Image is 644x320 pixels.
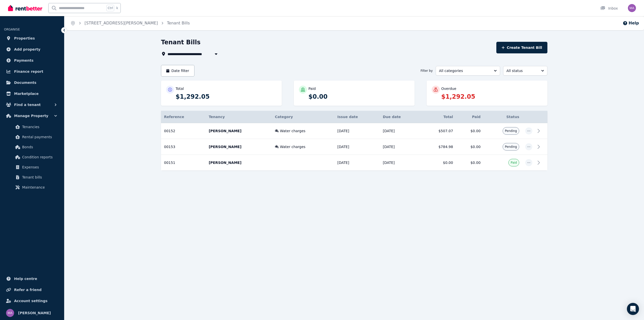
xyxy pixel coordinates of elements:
[6,172,58,182] a: Tenant bills
[22,164,56,170] span: Expenses
[14,276,37,282] span: Help centre
[380,123,421,139] td: [DATE]
[209,128,269,133] p: [PERSON_NAME]
[439,68,490,73] span: All categories
[380,139,421,155] td: [DATE]
[280,144,305,149] span: Water charges
[421,139,456,155] td: $784.98
[456,123,484,139] td: $0.00
[164,161,175,165] span: 00151
[6,309,14,317] img: Mariam Ahmadzai
[456,139,484,155] td: $0.00
[6,152,58,162] a: Condition reports
[14,91,38,97] span: Marketplace
[176,93,277,101] p: $1,292.05
[421,123,456,139] td: $507.07
[14,102,41,108] span: Find a tenant
[6,162,58,172] a: Expenses
[22,144,56,150] span: Bonds
[421,155,456,171] td: $0.00
[209,144,269,149] p: [PERSON_NAME]
[14,113,48,119] span: Manage Property
[22,174,56,180] span: Tenant bills
[22,124,56,130] span: Tenancies
[496,42,547,53] button: Create Tenant Bill
[14,57,33,63] span: Payments
[4,66,60,77] a: Finance report
[167,21,190,25] a: Tenant Bills
[14,46,41,52] span: Add property
[161,38,200,46] h1: Tenant Bills
[334,111,380,123] th: Issue date
[14,35,35,41] span: Properties
[14,68,43,75] span: Finance report
[6,122,58,132] a: Tenancies
[4,33,60,43] a: Properties
[506,68,537,73] span: All status
[456,111,484,123] th: Paid
[436,66,500,76] button: All categories
[380,111,421,123] th: Due date
[441,86,456,91] p: Overdue
[164,129,175,133] span: 00152
[308,93,410,101] p: $0.00
[164,115,184,119] span: Reference
[209,160,269,165] p: [PERSON_NAME]
[18,310,51,316] span: [PERSON_NAME]
[627,303,639,315] div: Open Intercom Messenger
[308,86,316,91] p: Paid
[505,129,517,133] span: Pending
[161,65,194,77] button: Date filter
[280,128,305,133] span: Water charges
[4,44,60,54] a: Add property
[22,184,56,190] span: Maintenance
[484,111,522,123] th: Status
[421,69,433,73] span: Filter by
[623,20,639,26] button: Help
[106,5,114,11] span: Ctrl
[164,145,175,149] span: 00153
[4,78,60,88] a: Documents
[505,145,517,149] span: Pending
[22,134,56,140] span: Rental payments
[334,155,380,171] td: [DATE]
[4,111,60,121] button: Manage Property
[4,100,60,110] button: Find a tenant
[14,298,48,304] span: Account settings
[456,155,484,171] td: $0.00
[441,93,542,101] p: $1,292.05
[503,66,547,76] button: All status
[176,86,184,91] p: Total
[272,111,334,123] th: Category
[4,296,60,306] a: Account settings
[6,132,58,142] a: Rental payments
[4,89,60,99] a: Marketplace
[22,154,56,160] span: Condition reports
[628,4,636,12] img: Mariam Ahmadzai
[85,21,158,25] a: [STREET_ADDRESS][PERSON_NAME]
[4,274,60,284] a: Help centre
[4,285,60,295] a: Refer a friend
[64,16,196,30] nav: Breadcrumb
[116,6,118,10] span: k
[4,28,20,31] span: ORGANISE
[421,111,456,123] th: Total
[206,111,272,123] th: Tenancy
[6,182,58,192] a: Maintenance
[14,287,42,293] span: Refer a friend
[4,55,60,65] a: Payments
[511,161,517,165] span: Paid
[380,155,421,171] td: [DATE]
[334,123,380,139] td: [DATE]
[6,142,58,152] a: Bonds
[14,80,36,86] span: Documents
[600,6,618,11] div: Inbox
[8,4,42,12] img: RentBetter
[334,139,380,155] td: [DATE]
